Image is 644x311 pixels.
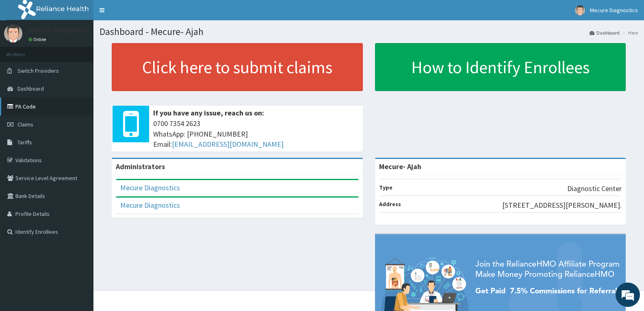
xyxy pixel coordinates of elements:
img: User Image [575,5,585,15]
a: [EMAIL_ADDRESS][DOMAIN_NAME] [172,139,284,149]
img: User Image [4,24,22,43]
img: d_794563401_company_1708531726252_794563401 [15,41,33,61]
a: Online [28,37,48,42]
span: Claims [17,121,33,128]
p: [STREET_ADDRESS][PERSON_NAME]. [502,200,622,211]
div: Minimize live chat window [133,4,153,24]
a: How to Identify Enrollees [375,43,626,91]
b: Address [379,200,401,208]
span: 0700 7354 2623 WhatsApp: [PHONE_NUMBER] Email: [153,118,359,150]
span: Dashboard [17,85,44,92]
a: Dashboard [590,29,620,36]
b: Administrators [116,162,165,171]
span: Mecure Diagnostics [590,7,638,14]
p: Diagnostic Center [567,183,622,194]
a: Mecure Diagnostics [120,200,180,210]
li: Here [620,29,638,36]
span: Switch Providers [17,67,59,74]
textarea: Type your message and hit 'Enter' [4,222,155,250]
b: If you have any issue, reach us on: [153,108,264,117]
a: Click here to submit claims [112,43,363,91]
span: We're online! [47,102,112,185]
b: Type [379,184,392,191]
h1: Dashboard - Mecure- Ajah [100,26,638,37]
span: Tariffs [17,139,32,146]
strong: Mecure- Ajah [379,162,421,171]
div: Chat with us now [42,46,137,56]
a: Mecure Diagnostics [120,183,180,192]
p: Mecure Diagnostics [28,26,90,34]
